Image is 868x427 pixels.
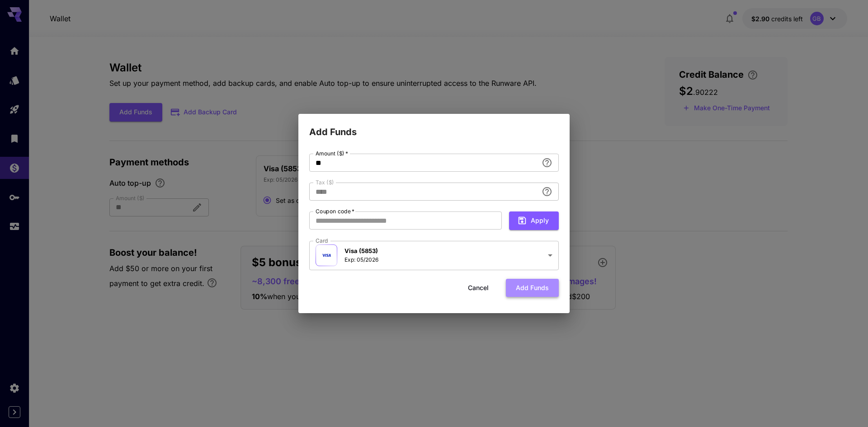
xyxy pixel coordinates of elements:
[506,279,559,297] button: Add funds
[316,178,334,186] label: Tax ($)
[509,211,559,230] button: Apply
[298,114,570,139] h2: Add Funds
[316,150,348,157] label: Amount ($)
[316,207,354,215] label: Coupon code
[823,384,868,427] iframe: Chat Widget
[344,256,378,264] p: Exp: 05/2026
[316,237,328,244] label: Card
[458,279,499,297] button: Cancel
[344,247,378,256] p: Visa (5853)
